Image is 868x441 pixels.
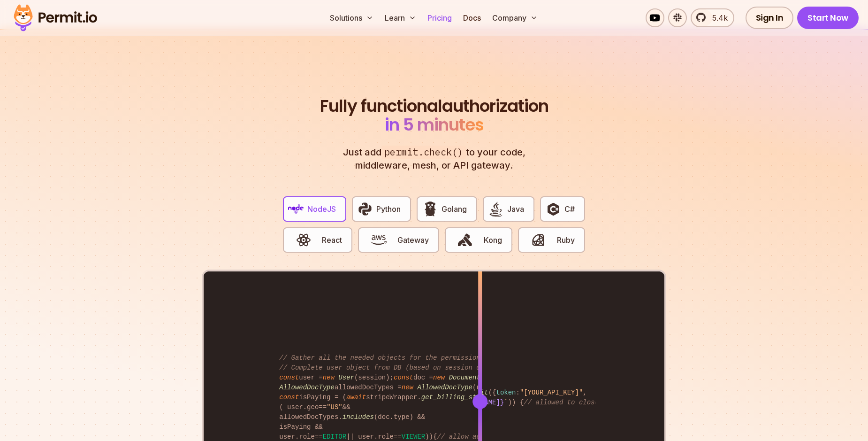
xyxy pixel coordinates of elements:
[417,384,472,391] span: AllowedDocType
[422,201,438,217] img: Golang
[346,394,366,401] span: await
[488,201,504,217] img: Java
[424,8,456,27] a: Pricing
[279,394,299,401] span: const
[279,354,504,362] span: // Gather all the needed objects for the permission check
[564,203,575,215] span: C#
[402,433,425,441] span: VIEWER
[459,8,485,27] a: Docs
[343,413,374,421] span: includes
[376,203,401,215] span: Python
[371,232,387,248] img: Gateway
[488,8,541,27] button: Company
[326,8,377,27] button: Solutions
[449,374,480,381] span: Document
[323,433,346,441] span: EDITOR
[496,389,516,396] span: token
[322,234,342,246] span: React
[9,2,101,34] img: Permit logo
[394,413,410,421] span: type
[333,146,535,172] p: Just add to your code, middleware, mesh, or API gateway.
[484,234,502,246] span: Kong
[378,433,394,441] span: role
[299,433,315,441] span: role
[338,374,354,381] span: User
[288,201,304,217] img: NodeJS
[279,374,299,381] span: const
[320,97,442,116] span: Fully functional
[385,113,484,137] span: in 5 minutes
[457,232,473,248] img: Kong
[746,7,794,29] a: Sign In
[433,374,445,381] span: new
[520,389,583,396] span: "[YOUR_API_KEY]"
[402,384,413,391] span: new
[421,394,492,401] span: get_billing_status
[279,364,591,371] span: // Complete user object from DB (based on session object, only 3 DB queries...)
[307,203,336,215] span: NodeJS
[691,8,734,27] a: 5.4k
[318,97,550,134] h2: authorization
[437,433,496,441] span: // allow access
[296,232,312,248] img: React
[323,374,335,381] span: new
[397,234,429,246] span: Gateway
[507,203,524,215] span: Java
[442,203,467,215] span: Golang
[545,201,561,217] img: C#
[707,12,728,23] span: 5.4k
[381,146,466,159] span: permit.check()
[797,7,859,29] a: Start Now
[327,403,343,411] span: "US"
[307,403,319,411] span: geo
[279,384,335,391] span: AllowedDocType
[524,399,622,406] span: // allowed to close issue
[394,374,413,381] span: const
[381,8,420,27] button: Learn
[557,234,575,246] span: Ruby
[357,201,373,217] img: Python
[530,232,546,248] img: Ruby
